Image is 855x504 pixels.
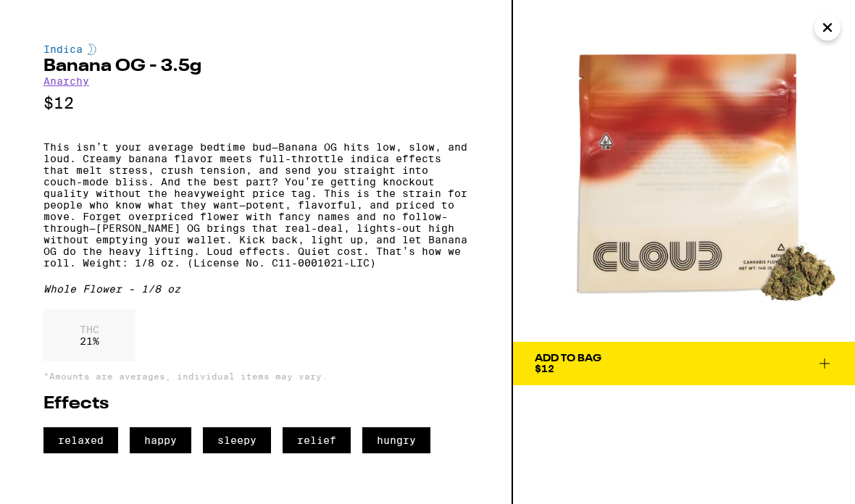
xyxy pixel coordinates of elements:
[43,75,89,87] a: Anarchy
[43,427,118,453] span: relaxed
[80,324,99,335] p: THC
[43,309,135,361] div: 21 %
[43,283,468,295] div: Whole Flower - 1/8 oz
[43,141,468,269] p: This isn’t your average bedtime bud—Banana OG hits low, slow, and loud. Creamy banana flavor meet...
[43,371,468,381] p: *Amounts are averages, individual items may vary.
[283,427,351,453] span: relief
[535,353,601,364] div: Add To Bag
[88,43,96,55] img: indicaColor.svg
[43,395,468,413] h2: Effects
[203,427,271,453] span: sleepy
[535,363,554,374] span: $12
[43,94,468,112] p: $12
[814,14,841,41] button: Close
[130,427,191,453] span: happy
[43,58,468,75] h2: Banana OG - 3.5g
[362,427,430,453] span: hungry
[513,342,855,385] button: Add To Bag$12
[43,43,468,55] div: Indica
